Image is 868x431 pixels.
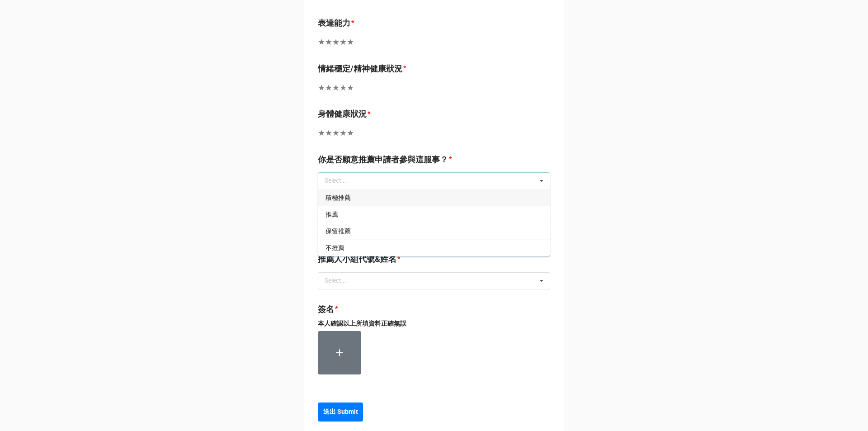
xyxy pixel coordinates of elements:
span: ★ [325,36,332,48]
span: ★ [340,127,347,139]
label: 情緒穩定/精神健康狀況 [318,62,402,75]
span: ★ [325,127,332,139]
div: add rating by typing an integer from 0 to 5 or pressing arrow keys [318,36,354,48]
span: ★ [340,81,347,94]
div: Select ... [322,275,361,286]
div: add rating by typing an integer from 0 to 5 or pressing arrow keys [318,81,354,94]
button: 送出 Submit [318,403,363,422]
span: 不推薦 [325,244,344,251]
strong: 本人確認以上所填資料正確無誤 [318,320,406,327]
label: 身體健康狀況 [318,108,367,120]
b: 送出 Submit [323,407,358,417]
span: ★ [347,81,354,94]
label: 表達能力 [318,17,350,29]
label: 簽名 [318,303,334,316]
span: ★ [318,36,325,48]
label: 你是否願意推薦申請者參與這服事？ [318,153,448,166]
div: add rating by typing an integer from 0 to 5 or pressing arrow keys [318,127,354,139]
span: ★ [340,36,347,48]
span: ★ [332,127,340,139]
span: ★ [332,81,340,94]
span: ★ [347,36,354,48]
span: 積極推薦 [325,194,351,201]
span: 推薦 [325,211,338,218]
span: ★ [347,127,354,139]
span: 保留推薦 [325,227,351,235]
span: ★ [318,81,325,94]
label: 推薦人小組代號&姓名 [318,253,396,265]
span: ★ [318,127,325,139]
span: ★ [325,81,332,94]
span: ★ [332,36,340,48]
